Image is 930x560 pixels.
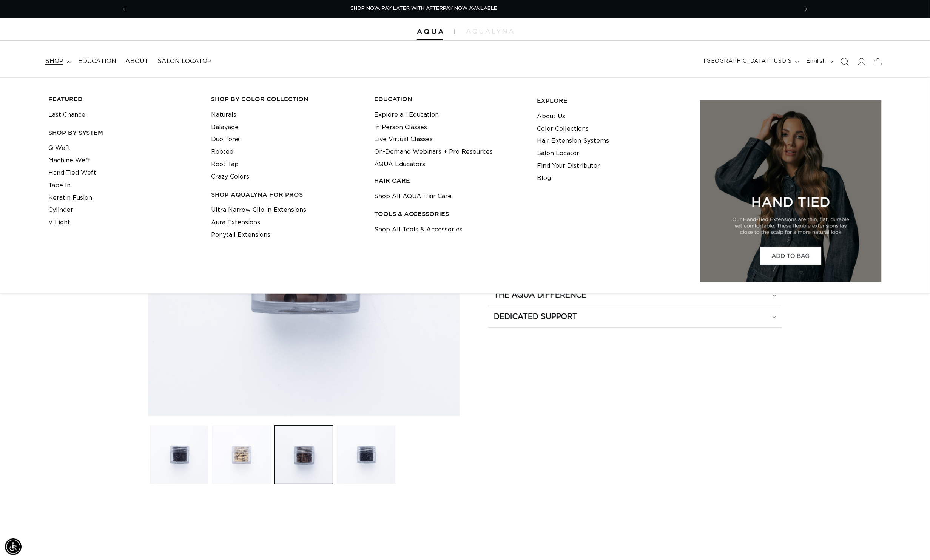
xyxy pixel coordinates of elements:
button: Load image 4 in gallery view [337,426,395,484]
a: Last Chance [48,109,85,121]
span: Salon Locator [157,57,212,65]
h3: Shop by Color Collection [211,95,363,103]
a: On-Demand Webinars + Pro Resources [374,146,493,158]
span: [GEOGRAPHIC_DATA] | USD $ [704,57,792,65]
a: Ponytail Extensions [211,229,271,241]
a: Root Tap [211,158,239,171]
span: Education [78,57,116,65]
span: English [807,57,826,65]
a: Explore all Education [374,109,439,121]
span: About [125,57,148,65]
button: [GEOGRAPHIC_DATA] | USD $ [700,54,802,69]
a: Hair Extension Systems [537,135,609,147]
a: Tape In [48,179,71,192]
a: In Person Classes [374,121,427,134]
a: Keratin Fusion [48,192,92,204]
a: Aura Extensions [211,216,261,229]
h3: TOOLS & ACCESSORIES [374,210,526,218]
button: Load image 2 in gallery view [212,426,271,484]
button: Next announcement [798,2,814,16]
summary: The Aqua Difference [488,285,782,306]
a: Shop All Tools & Accessories [374,224,463,236]
iframe: Chat Widget [892,524,930,560]
a: Cylinder [48,204,73,216]
button: Load image 3 in gallery view [275,426,333,484]
a: AQUA Educators [374,158,425,171]
h3: FEATURED [48,95,200,103]
a: Blog [537,172,551,185]
h3: EXPLORE [537,97,689,105]
a: Live Virtual Classes [374,133,433,146]
a: Salon Locator [537,147,580,160]
h2: Dedicated Support [494,312,577,322]
h3: Shop AquaLyna for Pros [211,191,363,199]
a: Balayage [211,121,239,134]
a: Machine Weft [48,154,91,167]
button: Previous announcement [116,2,133,16]
img: Aqua Hair Extensions [417,29,443,34]
a: Education [74,53,121,70]
summary: Dedicated Support [488,306,782,327]
a: About [121,53,153,70]
h2: The Aqua Difference [494,290,586,300]
a: Hand Tied Weft [48,167,96,179]
h3: EDUCATION [374,95,526,103]
h3: HAIR CARE [374,177,526,185]
a: Crazy Colors [211,171,250,183]
a: Shop All AQUA Hair Care [374,190,452,203]
a: About Us [537,110,566,123]
a: Salon Locator [153,53,216,70]
summary: Search [836,53,853,70]
a: Q Weft [48,142,71,154]
media-gallery: Gallery Viewer [148,104,460,486]
a: Naturals [211,109,237,121]
a: Ultra Narrow Clip in Extensions [211,204,307,216]
a: Rooted [211,146,234,158]
a: V Light [48,216,70,229]
a: Duo Tone [211,133,240,146]
a: Find Your Distributor [537,160,600,172]
h3: SHOP BY SYSTEM [48,129,200,137]
span: SHOP NOW. PAY LATER WITH AFTERPAY NOW AVAILABLE [350,6,497,11]
summary: shop [41,53,74,70]
img: aqualyna.com [466,29,514,34]
span: shop [45,57,63,65]
button: English [802,54,836,69]
button: Load image 1 in gallery view [150,426,208,484]
div: Accessibility Menu [5,538,22,555]
a: Color Collections [537,123,589,135]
